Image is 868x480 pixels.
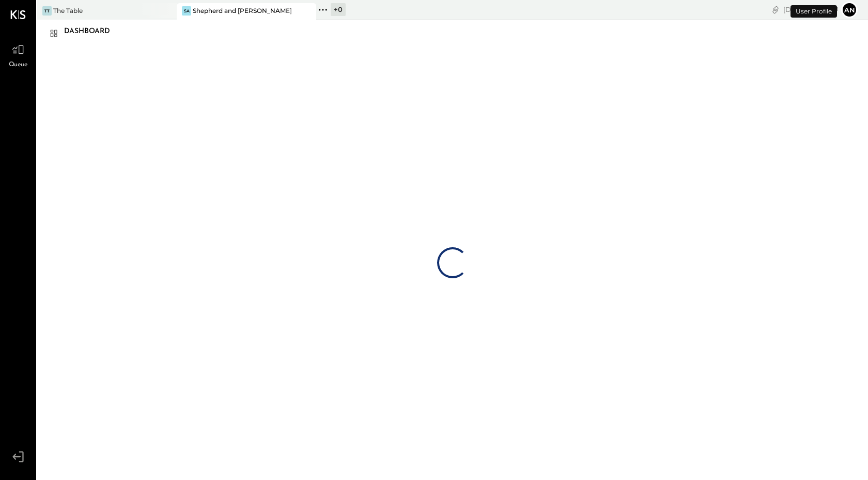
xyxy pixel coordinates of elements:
button: an [841,2,858,18]
div: copy link [770,4,781,15]
span: Queue [9,61,28,70]
div: User Profile [791,5,837,18]
div: The Table [53,6,83,15]
div: TT [42,6,52,16]
div: Shepherd and [PERSON_NAME] [193,6,292,15]
div: [DATE] [783,5,839,14]
div: Sa [182,6,191,16]
div: + 0 [331,3,346,16]
a: Queue [1,40,36,70]
div: Dashboard [64,23,120,40]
